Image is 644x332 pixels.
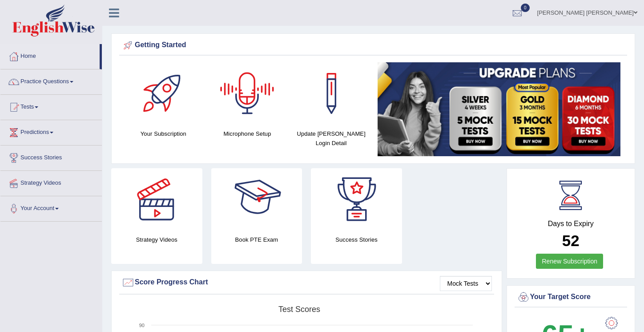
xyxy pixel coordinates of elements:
[521,4,530,12] span: 0
[0,196,102,219] a: Your Account
[278,305,320,314] tspan: Test scores
[536,254,603,269] a: Renew Subscription
[517,291,625,304] div: Your Target Score
[0,171,102,193] a: Strategy Videos
[378,62,620,156] img: small5.jpg
[311,235,402,244] h4: Success Stories
[0,120,102,142] a: Predictions
[517,220,625,228] h4: Days to Expiry
[111,235,202,244] h4: Strategy Videos
[0,95,102,117] a: Tests
[126,129,201,138] h4: Your Subscription
[211,235,302,244] h4: Book PTE Exam
[0,44,100,66] a: Home
[121,276,492,289] div: Score Progress Chart
[562,232,580,249] b: 52
[294,129,369,148] h4: Update [PERSON_NAME] Login Detail
[139,323,145,328] text: 90
[121,39,625,52] div: Getting Started
[0,69,102,92] a: Practice Questions
[210,129,285,138] h4: Microphone Setup
[0,146,102,168] a: Success Stories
